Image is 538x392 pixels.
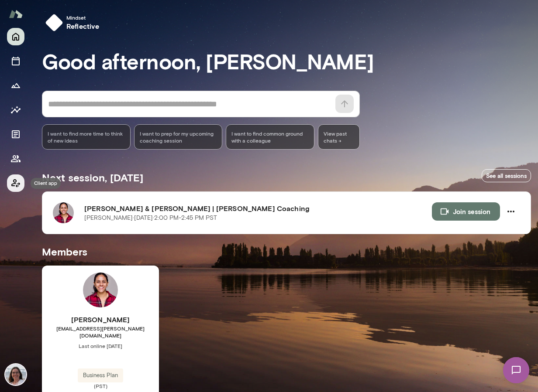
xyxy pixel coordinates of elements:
[7,28,24,45] button: Home
[5,364,26,385] img: Renate Stoiber
[31,178,61,189] div: Client app
[42,245,531,259] h5: Members
[9,6,23,22] img: Mento
[42,49,531,73] h3: Good afternoon, [PERSON_NAME]
[7,150,24,167] button: Members
[48,130,125,144] span: I want to find more time to think of new ideas
[318,124,360,150] span: View past chats ->
[66,14,100,21] span: Mindset
[7,126,24,143] button: Documents
[140,130,217,144] span: I want to prep for my upcoming coaching session
[7,52,24,70] button: Sessions
[42,314,159,325] h6: [PERSON_NAME]
[482,169,531,183] a: See all sessions
[7,101,24,119] button: Insights
[7,174,24,192] button: Client app
[226,124,314,150] div: I want to find common ground with a colleague
[134,124,223,150] div: I want to prep for my upcoming coaching session
[84,203,432,214] h6: [PERSON_NAME] & [PERSON_NAME] | [PERSON_NAME] Coaching
[45,14,63,31] img: mindset
[432,202,500,221] button: Join session
[42,124,131,150] div: I want to find more time to think of new ideas
[42,325,159,339] span: [EMAIL_ADDRESS][PERSON_NAME][DOMAIN_NAME]
[66,21,100,31] h6: reflective
[42,10,107,35] button: Mindsetreflective
[83,273,118,307] img: Siddhi Sundar
[42,382,159,389] span: (PST)
[84,214,217,222] p: [PERSON_NAME] · [DATE] · 2:00 PM-2:45 PM PST
[42,342,159,349] span: Last online [DATE]
[231,130,309,144] span: I want to find common ground with a colleague
[78,371,123,380] span: Business Plan
[42,170,143,184] h5: Next session, [DATE]
[7,77,24,94] button: Growth Plan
